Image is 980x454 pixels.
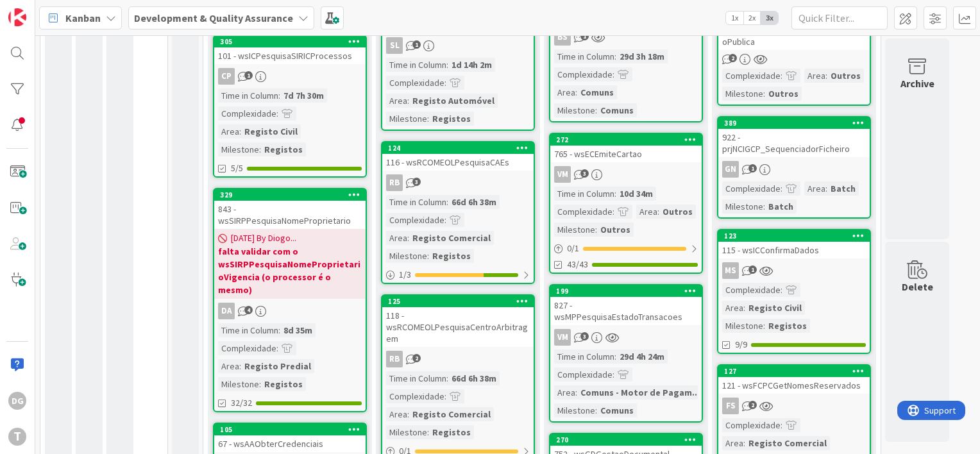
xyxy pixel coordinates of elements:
div: 1d 14h 2m [448,58,495,72]
span: 9/9 [735,338,747,351]
div: 305101 - wsICPesquisaSIRICProcessos [214,36,366,64]
div: Outros [765,87,802,101]
div: 765 - wsECEmiteCartao [550,146,702,162]
div: 124 [382,142,534,154]
div: 101 - wsICPesquisaSIRICProcessos [214,47,366,64]
span: : [825,181,827,196]
div: Milestone [386,249,427,263]
span: : [763,319,765,333]
span: : [239,124,241,139]
div: 270 [556,435,702,444]
div: 105 [214,424,366,435]
span: 1 [244,71,253,80]
span: : [446,371,448,385]
b: Development & Quality Assurance [134,12,293,24]
div: Milestone [554,103,595,117]
span: : [595,103,597,117]
span: 43/43 [567,258,588,271]
span: : [407,407,409,421]
div: 10d 34m [616,187,656,201]
div: Outros [659,205,696,219]
div: Registos [429,249,474,263]
div: Area [722,301,743,315]
div: CP [214,68,366,85]
div: MS [718,262,870,279]
span: : [595,223,597,237]
div: RB [382,351,534,367]
a: 389922 - prjNCIGCP_SequenciadorFicheiroGNComplexidade:Area:BatchMilestone:Batch [717,116,871,219]
div: 272 [550,134,702,146]
div: Milestone [218,142,259,156]
span: : [407,94,409,108]
span: : [743,436,745,450]
b: falta validar com o wsSIRPPesquisaNomeProprietarioVigencia (o processor é o mesmo) [218,245,362,296]
span: : [614,49,616,63]
div: 0/1 [550,240,702,256]
span: : [427,425,429,439]
div: Archive [900,76,934,91]
div: FS [718,398,870,414]
span: 2 [748,401,757,409]
div: Area [218,124,239,139]
input: Quick Filter... [791,6,888,29]
div: FS [722,398,739,414]
div: Outros [827,69,864,83]
div: Batch [765,199,797,214]
a: 272765 - wsECEmiteCartaoVMTime in Column:10d 34mComplexidade:Area:OutrosMilestone:Outros0/143/43 [549,133,703,274]
span: 3 [580,169,589,178]
span: 3 [580,332,589,340]
div: Registos [261,142,306,156]
div: 922 - prjNCIGCP_SequenciadorFicheiro [718,129,870,157]
div: Area [804,181,825,196]
span: : [614,187,616,201]
span: Support [27,2,58,17]
span: 1 / 3 [399,268,411,282]
div: SL [386,37,403,54]
div: 7d 7h 30m [280,88,327,103]
span: : [825,69,827,83]
div: Time in Column [386,58,446,72]
div: Area [722,436,743,450]
div: 127121 - wsFCPCGetNomesReservados [718,366,870,394]
div: Area [218,359,239,373]
div: VM [554,329,571,346]
div: Milestone [722,87,763,101]
div: Area [636,205,657,219]
div: 116 - wsRCOMEOLPesquisaCAEs [382,154,534,171]
div: BS [554,29,571,46]
div: Comuns [577,85,617,99]
a: 199827 - wsMPPesquisaEstadoTransacoesVMTime in Column:29d 4h 24mComplexidade:Area:Comuns - Motor ... [549,284,703,423]
div: Time in Column [554,49,614,63]
div: MS [722,262,739,279]
div: 67 - wsAAObterCredenciais [214,435,366,452]
div: 124 [388,144,534,153]
span: [DATE] By Diogo... [231,231,296,245]
div: Comuns [597,403,637,417]
div: DA [214,303,366,319]
div: 123 [718,230,870,242]
span: 5/5 [231,162,243,175]
span: 2x [743,12,761,24]
div: 127 [724,367,870,376]
a: 124116 - wsRCOMEOLPesquisaCAEsRBTime in Column:66d 6h 38mComplexidade:Area:Registo ComercialMiles... [381,141,535,284]
span: : [444,213,446,227]
div: 199 [556,287,702,296]
div: Time in Column [386,195,446,209]
span: : [612,67,614,81]
span: : [575,85,577,99]
span: 2 [729,54,737,62]
span: 0 / 1 [567,242,579,255]
div: VM [550,166,702,183]
div: Registo Automóvel [409,94,498,108]
span: : [763,87,765,101]
a: 329843 - wsSIRPPesquisaNomeProprietario[DATE] By Diogo...falta validar com o wsSIRPPesquisaNomePr... [213,188,367,412]
span: : [612,205,614,219]
span: : [612,367,614,382]
span: : [763,199,765,214]
div: Registos [765,319,810,333]
span: : [239,359,241,373]
div: BS [550,29,702,46]
div: Area [386,231,407,245]
span: 2 [412,354,421,362]
div: Time in Column [554,349,614,364]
